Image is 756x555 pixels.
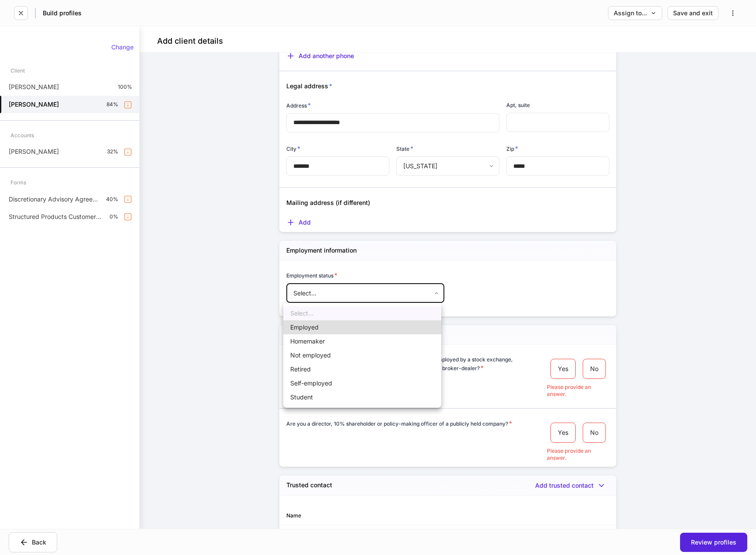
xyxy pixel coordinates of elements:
li: Student [283,390,441,404]
li: Retired [283,362,441,376]
li: Self-employed [283,376,441,390]
li: Homemaker [283,334,441,348]
li: Employed [283,320,441,334]
li: Not employed [283,348,441,362]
